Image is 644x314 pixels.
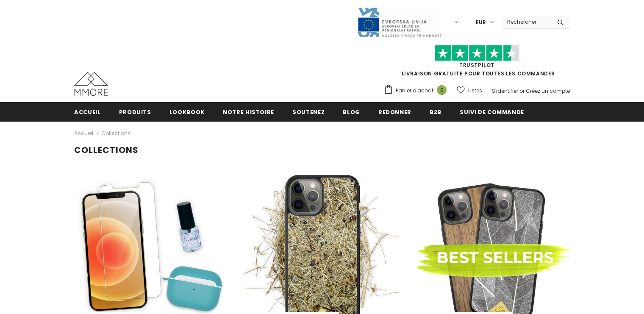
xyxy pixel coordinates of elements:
[526,87,570,94] a: Créez un compte
[519,87,525,94] span: or
[357,18,442,25] a: Javni Razpis
[343,102,360,121] a: Blog
[396,86,433,95] span: Panier d'achat
[74,128,93,139] a: Accueil
[169,108,205,116] span: Lookbook
[357,7,442,38] img: Javni Razpis
[292,102,325,121] a: soutenez
[74,72,108,96] img: Cas MMORE
[343,108,360,116] span: Blog
[223,108,274,116] span: Notre histoire
[119,108,151,116] span: Produits
[460,102,524,121] a: Suivi de commande
[502,16,551,28] input: Search Site
[169,102,205,121] a: Lookbook
[74,108,101,116] span: Accueil
[435,45,519,61] img: Faites confiance aux étoiles pilotes
[460,108,524,116] span: Suivi de commande
[74,145,570,156] h1: Collections
[457,83,482,98] a: Listes
[430,108,441,116] span: B2B
[101,128,130,139] span: Collections
[430,102,441,121] a: B2B
[437,85,447,95] span: 0
[292,108,325,116] span: soutenez
[378,102,411,121] a: Redonner
[468,86,482,95] span: Listes
[74,102,101,121] a: Accueil
[119,102,151,121] a: Produits
[384,84,451,97] a: Panier d'achat 0
[459,61,494,69] a: TrustPilot
[476,18,486,27] span: EUR
[223,102,274,121] a: Notre histoire
[378,108,411,116] span: Redonner
[492,87,518,94] a: S'identifier
[384,49,570,77] span: LIVRAISON GRATUITE POUR TOUTES LES COMMANDES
